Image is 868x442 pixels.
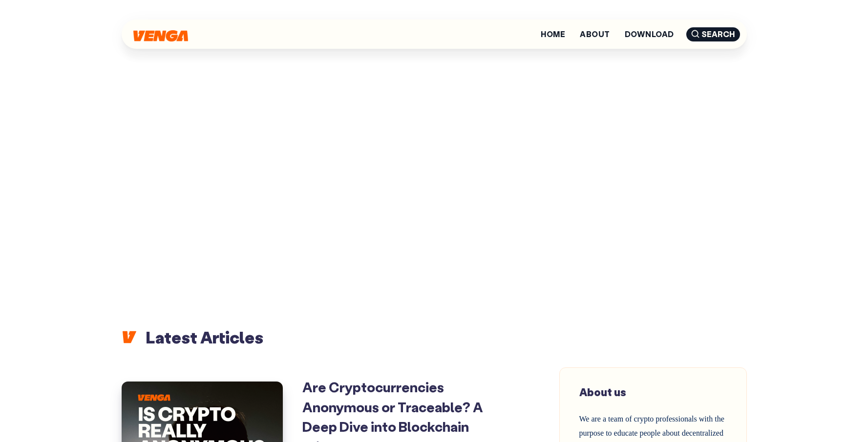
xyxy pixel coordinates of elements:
img: Venga Blog [133,30,188,41]
a: Download [625,30,674,38]
span: About us [579,385,626,399]
a: Home [541,30,565,38]
h2: Latest Articles [122,326,747,348]
a: About [580,30,610,38]
span: Search [686,27,740,41]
